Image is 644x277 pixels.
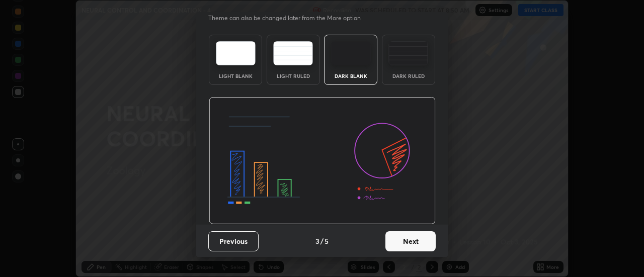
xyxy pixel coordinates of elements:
img: lightRuledTheme.5fabf969.svg [273,41,313,65]
h4: / [320,236,324,246]
h4: 5 [325,236,329,246]
div: Light Ruled [273,73,313,78]
img: lightTheme.e5ed3b09.svg [216,41,256,65]
button: Previous [208,231,259,251]
button: Next [385,231,436,251]
div: Light Blank [215,73,256,78]
img: darkRuledTheme.de295e13.svg [388,41,428,65]
img: darkThemeBanner.d06ce4a2.svg [209,97,436,225]
div: Dark Blank [331,73,371,78]
div: Dark Ruled [388,73,429,78]
p: Theme can also be changed later from the More option [208,14,371,23]
h4: 3 [315,236,319,246]
img: darkTheme.f0cc69e5.svg [331,41,371,65]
